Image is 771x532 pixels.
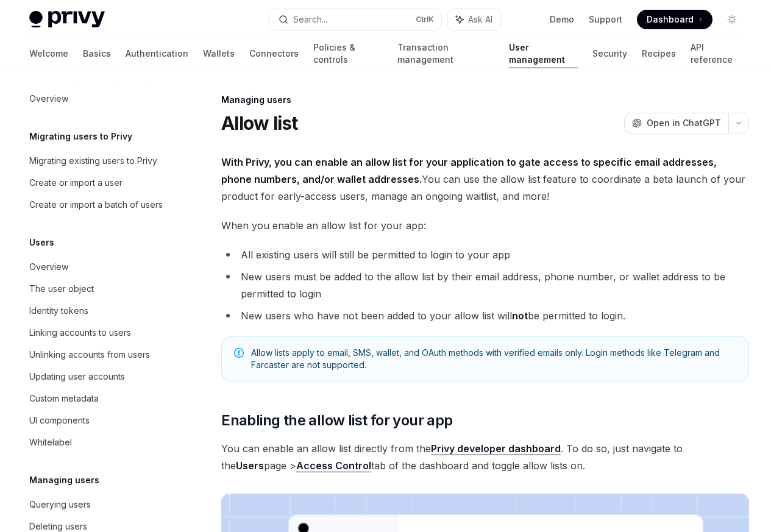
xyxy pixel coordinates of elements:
[29,413,90,428] div: UI components
[29,473,99,488] h5: Managing users
[29,282,94,296] div: The user object
[20,278,176,300] a: The user object
[313,39,383,68] a: Policies & controls
[647,117,721,129] span: Open in ChatGPT
[221,217,749,234] span: When you enable an allow list for your app:
[83,39,111,68] a: Basics
[20,388,176,410] a: Custom metadata
[29,91,68,106] div: Overview
[642,39,676,68] a: Recipes
[20,322,176,344] a: Linking accounts to users
[293,12,327,27] div: Search...
[29,325,131,340] div: Linking accounts to users
[29,129,132,144] h5: Migrating users to Privy
[29,197,163,212] div: Create or import a batch of users
[221,307,749,324] li: New users who have not been added to your allow list will be permitted to login.
[29,260,68,274] div: Overview
[397,39,494,68] a: Transaction management
[126,39,188,68] a: Authentication
[249,39,299,68] a: Connectors
[691,39,742,68] a: API reference
[592,39,627,68] a: Security
[221,246,749,263] li: All existing users will still be permitted to login to your app
[20,410,176,431] a: UI components
[20,172,176,194] a: Create or import a user
[270,9,441,30] button: Search...CtrlK
[20,344,176,366] a: Unlinking accounts from users
[236,459,264,472] strong: Users
[251,347,736,371] span: Allow lists apply to email, SMS, wallet, and OAuth methods with verified emails only. Login metho...
[20,300,176,322] a: Identity tokens
[296,459,371,472] a: Access Control
[234,348,244,358] svg: Note
[509,39,578,68] a: User management
[29,154,157,168] div: Migrating existing users to Privy
[20,150,176,172] a: Migrating existing users to Privy
[647,13,694,26] span: Dashboard
[29,176,123,190] div: Create or import a user
[20,256,176,278] a: Overview
[550,13,574,26] a: Demo
[722,10,742,29] button: Toggle dark mode
[221,94,749,106] div: Managing users
[221,440,749,474] span: You can enable an allow list directly from the . To do so, just navigate to the page > tab of the...
[20,194,176,216] a: Create or import a batch of users
[221,112,298,134] h1: Allow list
[221,411,452,430] span: Enabling the allow list for your app
[20,494,176,516] a: Querying users
[203,39,235,68] a: Wallets
[29,235,54,250] h5: Users
[431,442,561,455] a: Privy developer dashboard
[29,369,125,384] div: Updating user accounts
[29,435,72,450] div: Whitelabel
[416,15,434,24] span: Ctrl K
[20,88,176,110] a: Overview
[20,431,176,453] a: Whitelabel
[29,11,105,28] img: light logo
[447,9,501,30] button: Ask AI
[20,366,176,388] a: Updating user accounts
[589,13,622,26] a: Support
[468,13,492,26] span: Ask AI
[637,10,712,29] a: Dashboard
[221,156,717,185] strong: With Privy, you can enable an allow list for your application to gate access to specific email ad...
[221,268,749,302] li: New users must be added to the allow list by their email address, phone number, or wallet address...
[624,113,728,133] button: Open in ChatGPT
[29,39,68,68] a: Welcome
[512,310,528,322] strong: not
[29,347,150,362] div: Unlinking accounts from users
[221,154,749,205] span: You can use the allow list feature to coordinate a beta launch of your product for early-access u...
[29,303,88,318] div: Identity tokens
[29,391,99,406] div: Custom metadata
[29,497,91,512] div: Querying users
